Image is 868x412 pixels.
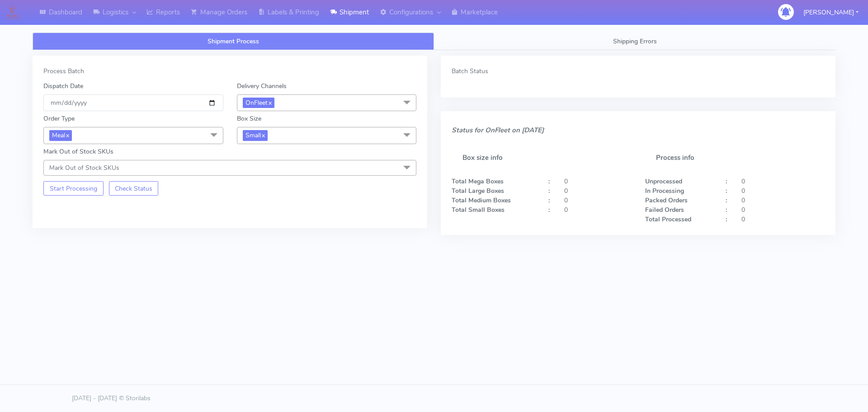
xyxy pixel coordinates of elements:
[613,37,657,46] span: Shipping Errors
[735,205,831,215] div: 0
[548,206,550,214] strong: :
[797,3,865,22] button: [PERSON_NAME]
[261,130,265,140] a: x
[726,196,727,205] strong: :
[452,66,825,76] div: Batch Status
[208,37,259,46] span: Shipment Process
[452,187,504,195] strong: Total Large Boxes
[735,215,831,224] div: 0
[557,186,638,196] div: 0
[243,98,274,108] span: OnFleet
[645,177,682,186] strong: Unprocessed
[452,196,511,205] strong: Total Medium Boxes
[548,177,550,186] strong: :
[735,196,831,205] div: 0
[557,177,638,186] div: 0
[243,130,268,140] span: Small
[237,81,287,91] label: Delivery Channels
[548,196,550,205] strong: :
[726,177,727,186] strong: :
[65,130,69,140] a: x
[452,143,632,173] h5: Box size info
[726,215,727,224] strong: :
[645,215,691,224] strong: Total Processed
[452,177,504,186] strong: Total Mega Boxes
[33,33,835,50] ul: Tabs
[557,196,638,205] div: 0
[43,147,113,156] label: Mark Out of Stock SKUs
[557,205,638,215] div: 0
[43,181,104,196] button: Start Processing
[726,187,727,195] strong: :
[735,186,831,196] div: 0
[735,177,831,186] div: 0
[645,206,684,214] strong: Failed Orders
[43,114,75,123] label: Order Type
[548,187,550,195] strong: :
[43,81,83,91] label: Dispatch Date
[645,187,684,195] strong: In Processing
[452,126,544,135] i: Status for OnFleet on [DATE]
[237,114,261,123] label: Box Size
[726,206,727,214] strong: :
[49,164,119,172] span: Mark Out of Stock SKUs
[49,130,72,140] span: Meal
[452,206,505,214] strong: Total Small Boxes
[645,143,825,173] h5: Process info
[268,98,272,107] a: x
[43,66,416,76] div: Process Batch
[645,196,688,205] strong: Packed Orders
[109,181,159,196] button: Check Status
